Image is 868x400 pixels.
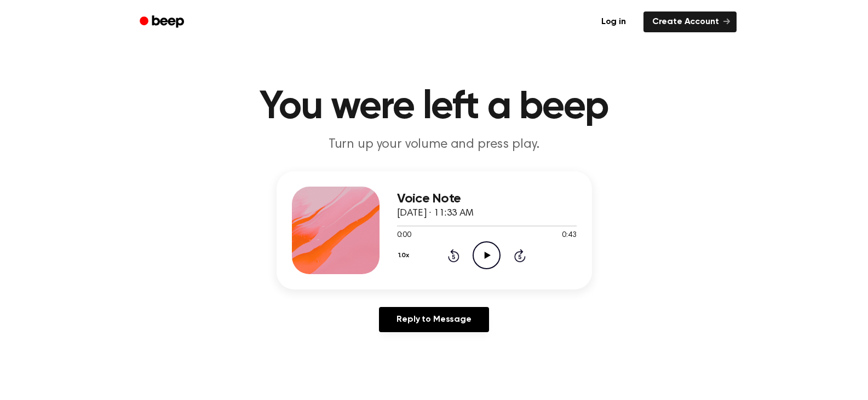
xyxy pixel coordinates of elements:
a: Create Account [643,11,737,32]
a: Beep [132,11,194,33]
button: 1.0x [397,246,413,265]
h3: Voice Note [397,192,577,206]
span: 0:43 [562,230,576,241]
p: Turn up your volume and press play. [224,136,645,154]
a: Reply to Message [379,307,488,332]
span: 0:00 [397,230,411,241]
a: Log in [590,9,637,34]
span: [DATE] · 11:33 AM [397,208,474,218]
h1: You were left a beep [154,88,715,127]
